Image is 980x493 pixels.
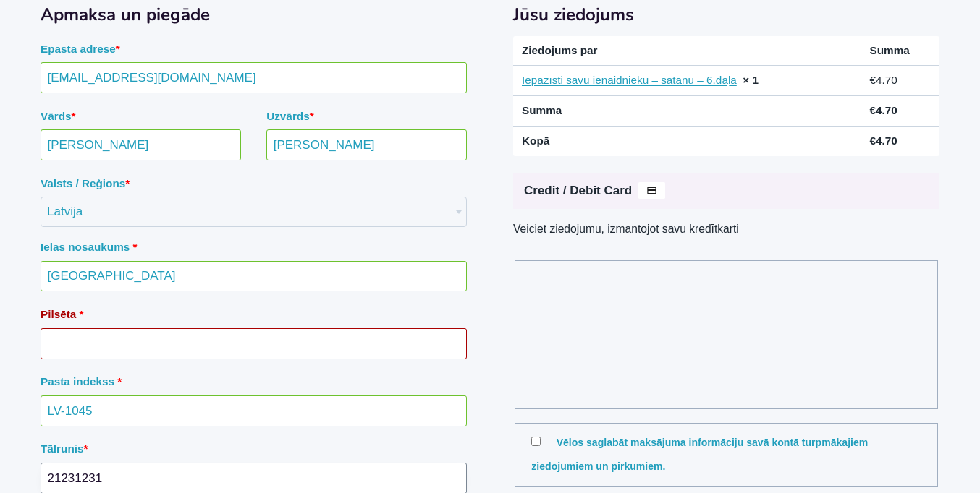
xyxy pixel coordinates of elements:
[869,134,897,147] bdi: 4.70
[869,104,876,116] span: €
[266,103,467,130] label: Uzvārds
[41,197,466,226] span: Latvija
[41,261,467,292] input: Mājas numurs un ielas nosaukums
[41,369,467,395] label: Pasta indekss
[513,96,861,127] th: Summa
[513,220,939,237] p: Veiciet ziedojumu, izmantojot savu kredītkarti
[41,234,467,261] label: Ielas nosaukums
[638,182,665,200] img: Credit / Debit Card
[522,74,737,86] a: Iepazīsti savu ienaidnieku – sātanu – 6.daļa
[869,74,897,86] bdi: 4.70
[513,36,861,66] th: Ziedojums par
[41,103,241,130] label: Vārds
[861,36,939,66] th: Summa
[528,265,918,401] iframe: Drošs maksājuma ievades rāmis
[41,36,467,63] label: Epasta adrese
[743,74,759,86] strong: × 1
[41,197,467,227] span: Valsts / Reģions
[531,437,868,473] label: Vēlos saglabāt maksājuma informāciju savā kontā turpmākajiem ziedojumiem un pirkumiem.
[41,436,467,463] label: Tālrunis
[513,173,939,209] label: Credit / Debit Card
[869,134,876,147] span: €
[869,104,897,116] bdi: 4.70
[41,301,467,328] label: Pilsēta
[513,127,861,156] th: Kopā
[869,74,876,86] span: €
[41,1,467,27] h3: Apmaksa un piegāde
[41,171,467,197] label: Valsts / Reģions
[490,1,939,27] h3: Jūsu ziedojums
